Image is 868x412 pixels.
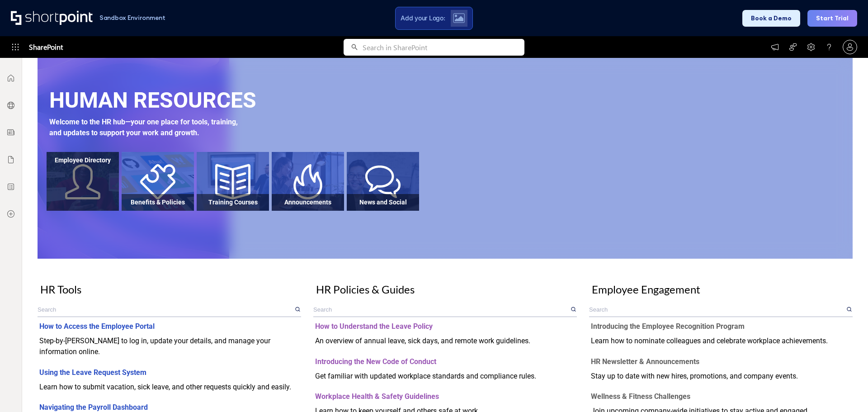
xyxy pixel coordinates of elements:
[39,382,299,393] div: Learn how to submit vacation, sick leave, and other requests quickly and easily.
[315,356,575,367] div: Introducing the New Code of Conduct
[49,118,238,126] span: Welcome to the HR hub—your one place for tools, training,
[39,336,299,357] div: Step-by-[PERSON_NAME] to log in, update your details, and manage your information online.
[47,152,119,211] a: Employee Directory
[453,13,465,23] img: Upload logo
[363,39,524,56] input: Search in SharePoint
[705,307,868,412] iframe: Chat Widget
[124,199,192,206] div: Benefits & Policies
[315,336,575,346] div: An overview of annual leave, sick days, and remote work guidelines.
[38,303,293,317] input: Search
[49,87,256,113] span: HUMAN RESOURCES
[315,371,575,382] div: Get familiar with updated workplace standards and compliance rules.
[29,36,63,58] span: SharePoint
[39,367,299,378] div: Using the Leave Request System
[347,152,419,211] a: News and Social
[272,152,344,211] a: Announcements
[591,391,851,402] div: Wellness & Fitness Challenges
[742,10,800,27] button: Book a Demo
[349,199,417,206] div: News and Social
[122,152,194,211] a: Benefits & Policies
[49,156,117,164] div: Employee Directory
[589,303,845,317] input: Search
[591,371,851,382] div: Stay up to date with new hires, promotions, and company events.
[315,321,575,332] div: How to Understand the Leave Policy
[274,199,342,206] div: Announcements
[199,199,267,206] div: Training Courses
[591,336,851,346] div: Learn how to nominate colleagues and celebrate workplace achievements.
[315,391,575,402] div: Workplace Health & Safety Guidelines
[99,15,165,20] h1: Sandbox Environment
[592,283,700,296] span: Employee Engagement
[39,321,299,332] div: How to Access the Employee Portal
[591,356,851,367] div: HR Newsletter & Announcements
[313,303,569,317] input: Search
[316,283,415,296] span: HR Policies & Guides
[807,10,857,27] button: Start Trial
[401,14,445,22] span: Add your Logo:
[40,283,81,296] span: HR Tools
[591,321,851,332] div: Introducing the Employee Recognition Program
[197,152,269,211] a: Training Courses
[49,128,199,137] span: and updates to support your work and growth.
